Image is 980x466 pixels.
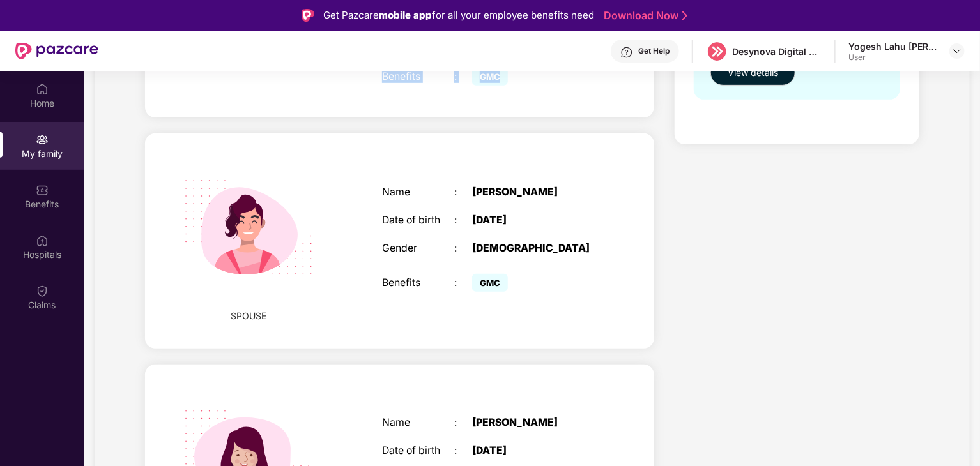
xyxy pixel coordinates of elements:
[728,66,778,80] span: View details
[952,46,962,56] img: svg+xml;base64,PHN2ZyBpZD0iRHJvcGRvd24tMzJ4MzIiIHhtbG5zPSJodHRwOi8vd3d3LnczLm9yZy8yMDAwL3N2ZyIgd2...
[382,277,454,289] div: Benefits
[231,309,266,323] span: SPOUSE
[848,40,938,52] div: Yogesh Lahu [PERSON_NAME]
[454,277,472,289] div: :
[710,60,795,86] button: View details
[708,42,726,61] img: logo%20(5).png
[36,184,49,197] img: svg+xml;base64,PHN2ZyBpZD0iQmVuZWZpdHMiIHhtbG5zPSJodHRwOi8vd3d3LnczLm9yZy8yMDAwL3N2ZyIgd2lkdGg9Ij...
[472,417,599,429] div: [PERSON_NAME]
[472,186,599,199] div: [PERSON_NAME]
[36,285,49,297] img: svg+xml;base64,PHN2ZyBpZD0iQ2xhaW0iIHhtbG5zPSJodHRwOi8vd3d3LnczLm9yZy8yMDAwL3N2ZyIgd2lkdGg9IjIwIi...
[302,9,314,22] img: Logo
[382,186,454,199] div: Name
[36,133,49,146] img: svg+xml;base64,PHN2ZyB3aWR0aD0iMjAiIGhlaWdodD0iMjAiIHZpZXdCb3g9IjAgMCAyMCAyMCIgZmlsbD0ibm9uZSIgeG...
[454,243,472,255] div: :
[472,243,599,255] div: [DEMOGRAPHIC_DATA]
[454,445,472,457] div: :
[454,214,472,227] div: :
[472,68,508,86] span: GMC
[382,214,454,227] div: Date of birth
[382,445,454,457] div: Date of birth
[472,274,508,292] span: GMC
[620,46,633,59] img: svg+xml;base64,PHN2ZyBpZD0iSGVscC0zMngzMiIgeG1sbnM9Imh0dHA6Ly93d3cudzMub3JnLzIwMDAvc3ZnIiB3aWR0aD...
[472,214,599,227] div: [DATE]
[732,45,822,57] div: Desynova Digital private limited
[382,243,454,255] div: Gender
[682,9,687,22] img: Stroke
[454,71,472,83] div: :
[382,71,454,83] div: Benefits
[36,234,49,247] img: svg+xml;base64,PHN2ZyBpZD0iSG9zcGl0YWxzIiB4bWxucz0iaHR0cDovL3d3dy53My5vcmcvMjAwMC9zdmciIHdpZHRoPS...
[323,8,594,23] div: Get Pazcare for all your employee benefits need
[604,9,684,22] a: Download Now
[454,186,472,199] div: :
[454,417,472,429] div: :
[15,43,98,59] img: New Pazcare Logo
[379,9,432,21] strong: mobile app
[36,83,49,96] img: svg+xml;base64,PHN2ZyBpZD0iSG9tZSIgeG1sbnM9Imh0dHA6Ly93d3cudzMub3JnLzIwMDAvc3ZnIiB3aWR0aD0iMjAiIG...
[167,146,330,308] img: svg+xml;base64,PHN2ZyB4bWxucz0iaHR0cDovL3d3dy53My5vcmcvMjAwMC9zdmciIHdpZHRoPSIyMjQiIGhlaWdodD0iMT...
[382,417,454,429] div: Name
[638,46,670,56] div: Get Help
[472,445,599,457] div: [DATE]
[848,52,938,63] div: User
